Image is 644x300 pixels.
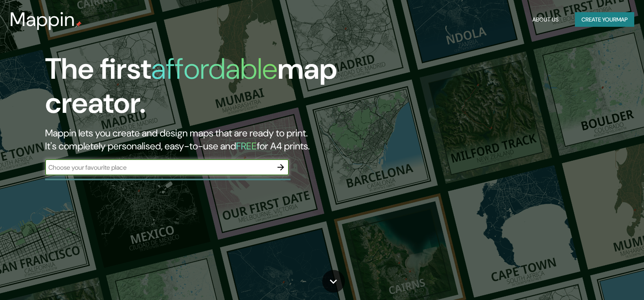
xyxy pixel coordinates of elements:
[529,12,562,27] button: About Us
[575,12,634,27] button: Create yourmap
[45,127,367,153] h2: Mappin lets you create and design maps that are ready to print. It's completely personalised, eas...
[45,163,273,172] input: Choose your favourite place
[75,21,82,28] img: mappin-pin
[45,52,367,127] h1: The first map creator.
[151,50,278,88] h1: affordable
[10,8,75,31] h3: Mappin
[236,140,257,152] h5: FREE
